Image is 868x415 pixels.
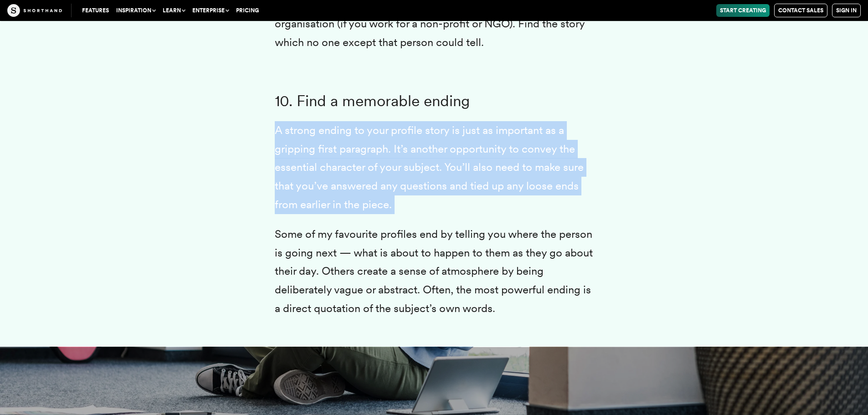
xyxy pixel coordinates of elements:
[159,4,189,17] button: Learn
[189,4,232,17] button: Enterprise
[275,92,594,110] h3: 10. Find a memorable ending
[78,4,113,17] a: Features
[7,4,62,17] img: The Craft
[832,4,861,17] a: Sign in
[275,121,594,214] p: A strong ending to your profile story is just as important as a gripping first paragraph. It’s an...
[716,4,770,17] a: Start Creating
[113,4,159,17] button: Inspiration
[232,4,262,17] a: Pricing
[275,225,594,318] p: Some of my favourite profiles end by telling you where the person is going next — what is about t...
[774,4,827,17] a: Contact Sales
